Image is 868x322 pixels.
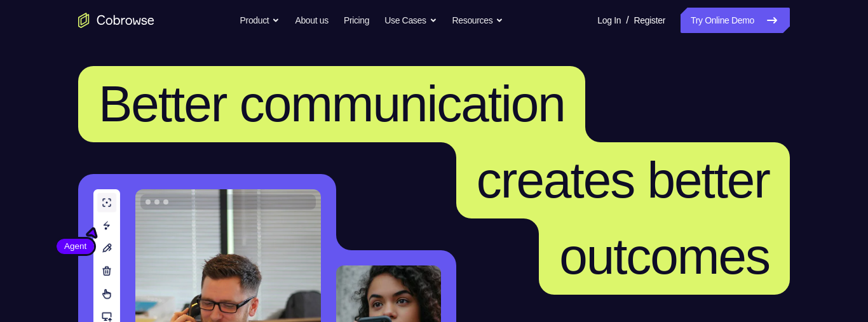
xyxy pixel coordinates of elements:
[634,8,665,33] a: Register
[559,228,770,285] span: outcomes
[384,8,437,33] button: Use Cases
[477,152,770,208] span: creates better
[295,8,328,33] a: About us
[98,76,565,132] span: Better communication
[597,8,621,33] a: Log In
[78,13,154,28] a: Go to the home page
[344,8,369,33] a: Pricing
[681,8,790,33] a: Try Online Demo
[240,8,280,33] button: Product
[452,8,504,33] button: Resources
[626,13,628,28] span: /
